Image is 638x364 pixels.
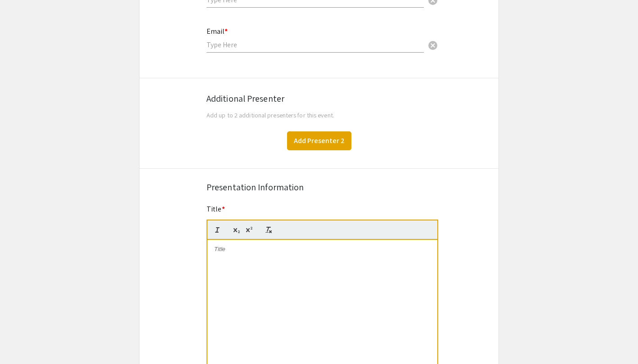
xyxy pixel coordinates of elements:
[207,27,228,36] mat-label: Email
[207,111,334,119] span: Add up to 2 additional presenters for this event.
[287,131,351,150] button: Add Presenter 2
[427,40,438,51] span: cancel
[207,204,225,214] mat-label: Title
[7,324,38,357] iframe: Chat
[207,40,424,49] input: Type Here
[207,92,431,105] div: Additional Presenter
[424,36,442,54] button: Clear
[207,180,431,194] div: Presentation Information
